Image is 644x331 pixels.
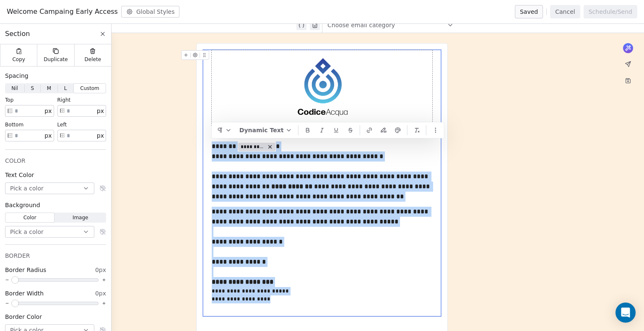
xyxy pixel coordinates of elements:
[5,72,29,80] span: Spacing
[64,85,67,92] span: L
[44,56,68,63] span: Duplicate
[121,6,180,18] button: Global Styles
[5,251,106,260] div: BORDER
[95,289,106,298] span: 0px
[5,313,42,321] span: Border Color
[7,7,118,17] span: Welcome Campaing Early Access
[584,5,637,18] button: Schedule/Send
[327,21,395,29] span: Choose email category
[5,157,106,165] div: COLOR
[5,289,44,298] span: Border Width
[47,85,51,92] span: M
[5,171,34,179] span: Text Color
[550,5,580,18] button: Cancel
[44,107,52,115] span: px
[5,121,54,128] div: bottom
[515,5,543,18] button: Saved
[5,226,94,238] button: Pick a color
[5,29,30,39] span: Section
[85,56,101,63] span: Delete
[57,97,106,103] div: right
[57,121,106,128] div: left
[97,107,104,115] span: px
[615,303,636,323] div: Open Intercom Messenger
[12,56,25,63] span: Copy
[11,85,18,92] span: Nil
[44,131,52,140] span: px
[5,266,46,274] span: Border Radius
[97,131,104,140] span: px
[73,214,88,221] span: Image
[31,85,34,92] span: S
[5,97,54,103] div: top
[5,182,94,194] button: Pick a color
[95,266,106,274] span: 0px
[236,124,296,136] button: Dynamic Text
[5,201,40,209] span: Background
